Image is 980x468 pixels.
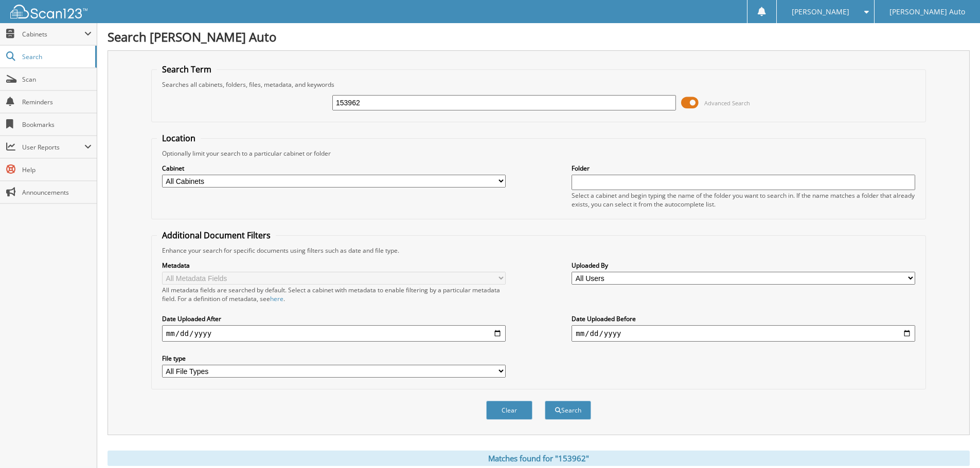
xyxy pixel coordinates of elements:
[162,261,506,270] label: Metadata
[162,325,506,342] input: start
[108,28,970,45] h1: Search [PERSON_NAME] Auto
[486,401,532,420] button: Clear
[572,261,915,270] label: Uploaded By
[22,165,92,174] span: Help
[157,64,217,75] legend: Search Term
[22,188,92,197] span: Announcements
[22,30,84,39] span: Cabinets
[572,164,915,173] label: Folder
[157,133,201,144] legend: Location
[162,286,506,303] div: All metadata fields are searched by default. Select a cabinet with metadata to enable filtering b...
[22,98,92,106] span: Reminders
[157,230,276,241] legend: Additional Document Filters
[108,451,970,466] div: Matches found for "153962"
[572,325,915,342] input: end
[22,75,92,84] span: Scan
[792,9,849,15] span: [PERSON_NAME]
[162,314,506,323] label: Date Uploaded After
[162,164,506,173] label: Cabinet
[572,191,915,209] div: Select a cabinet and begin typing the name of the folder you want to search in. If the name match...
[157,80,920,89] div: Searches all cabinets, folders, files, metadata, and keywords
[10,5,87,18] img: scan123-logo-white.svg
[889,9,965,15] span: [PERSON_NAME] Auto
[270,294,283,303] a: here
[545,401,591,420] button: Search
[572,314,915,323] label: Date Uploaded Before
[157,246,920,255] div: Enhance your search for specific documents using filters such as date and file type.
[704,99,750,107] span: Advanced Search
[22,120,92,129] span: Bookmarks
[22,143,84,152] span: User Reports
[22,52,90,61] span: Search
[162,354,506,363] label: File type
[157,149,920,158] div: Optionally limit your search to a particular cabinet or folder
